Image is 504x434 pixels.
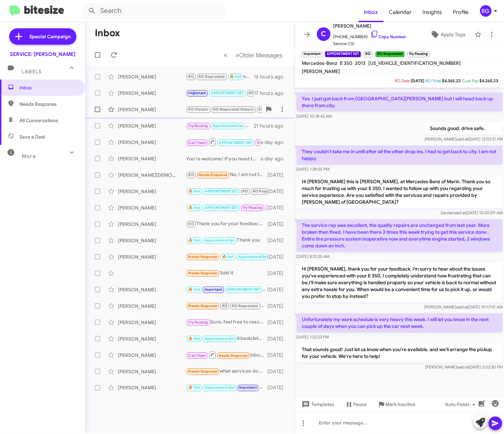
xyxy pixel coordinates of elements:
span: Auto Fields [445,399,478,411]
span: Try Pausing [257,141,277,145]
button: Apply Tags [424,28,471,41]
span: $4,365.23 [480,78,499,83]
span: » [235,51,239,59]
span: More [22,153,36,159]
div: [DATE] [267,254,289,260]
div: Thank you [186,236,267,244]
span: 🔥 Hot [189,238,200,243]
span: $4,365.23 [442,78,461,83]
span: Appointment Set [213,124,243,128]
button: Mark Inactive [372,399,421,411]
div: sounds good, let me know if you have any other questions. [186,73,254,81]
p: Yes. I just got back from [GEOGRAPHIC_DATA][PERSON_NAME] but I will head back up there from city. [296,92,503,112]
div: [PERSON_NAME] [118,303,186,309]
span: Labels [22,69,42,75]
span: Needs Response [189,304,218,308]
small: Try Pausing [407,51,430,57]
button: Auto Fields [440,399,484,411]
h1: Inbox [95,28,120,39]
span: 🔥 Hot [189,336,200,341]
button: Templates [295,399,340,411]
span: RO Responded Historic [213,107,254,112]
div: [DATE] [267,204,289,211]
a: Inbox [359,2,384,22]
div: No, I am not the service manager and the service guy named [PERSON_NAME] were so inconsiderate an... [186,171,267,179]
div: 21 hours ago [254,122,289,129]
div: Absolutely, when works best for you to come drop it off? We have time slots [DATE] and [DATE]. [186,138,261,146]
div: [DATE] [267,335,289,342]
small: APPOINTMENT SET [325,51,361,57]
div: [PERSON_NAME] [118,352,186,359]
div: Sure, feel free to reach out anytime when you're ready to schedule your service. We're here to help! [186,318,267,326]
div: [PERSON_NAME] [118,385,186,391]
span: Apply Tags [441,28,465,41]
div: That sounds good! Just let us know when you're available, and we'll arrange the pickup for your v... [186,89,254,97]
div: a day ago [261,139,289,146]
span: [PERSON_NAME] [333,22,406,30]
span: Appointment Set [238,255,268,259]
div: 17 hours ago [254,90,289,97]
div: [DATE] [267,270,289,277]
div: [DATE] [267,172,289,178]
span: [US_VEHICLE_IDENTIFICATION_NUMBER] [368,60,461,66]
span: [DATE] 10:18:42 AM [296,114,332,119]
div: RG [480,5,492,17]
span: Needs Response [189,271,218,275]
div: [DATE] [267,385,289,391]
span: RO Historic [189,107,209,112]
span: Pause [353,399,367,411]
span: said at [454,211,466,216]
button: Previous [220,48,232,62]
span: 🔥 Hot [189,287,200,292]
div: [PERSON_NAME] [118,204,186,211]
span: Needs Response [219,353,248,358]
div: [PERSON_NAME] [118,221,186,228]
span: Important [205,287,222,292]
a: Special Campaign [9,28,76,45]
div: Thank you for your feedback! If you need to book your next service or have any questions, just le... [186,220,267,228]
a: Calendar [384,2,417,22]
span: RO Responded [232,304,258,308]
span: Needs Response [19,101,77,107]
span: 🔥 Hot [189,386,200,390]
div: what services do you have for EQ 450 Electric car?? [186,367,267,375]
div: [DATE] [267,286,289,293]
span: RO [222,304,227,308]
span: Mark Inactive [386,399,416,411]
span: Call Them [189,353,206,358]
div: [DATE] [267,188,289,195]
span: RO [189,74,194,79]
div: [PERSON_NAME] [118,155,186,162]
div: [DATE] [267,237,289,244]
small: RO [364,51,373,57]
p: Hi [PERSON_NAME] this is [PERSON_NAME], at Mercedes Benz of Marin. Thank you so much for trusting... [296,176,503,208]
span: 🔥 Hot [229,74,241,79]
a: Insights [417,2,448,22]
p: Unfortunately my work schedule is very heavy this week. I will let you know in the next couple of... [296,314,503,333]
span: APPOINTMENT SET [219,141,252,145]
div: SERVICE: [PERSON_NAME] [10,51,75,58]
div: [PERSON_NAME] [118,319,186,326]
button: Next [231,48,286,62]
div: [PERSON_NAME] [118,335,186,342]
span: RO Total: [426,78,442,83]
span: RO Responded [253,189,279,193]
div: I just got de [186,302,267,310]
p: Sounds good, drive safe. [425,122,503,135]
div: [PERSON_NAME] [118,254,186,260]
div: 16 hours ago [254,73,289,80]
span: Important [239,386,257,390]
div: [PERSON_NAME] [118,286,186,293]
span: [PERSON_NAME] [DATE] 10:17:41 AM [424,305,503,310]
div: [DATE] [267,221,289,228]
span: Special Campaign [30,33,71,40]
span: Stop [259,107,267,112]
div: [PERSON_NAME] [118,237,186,244]
span: [DATE] [411,78,425,83]
span: [PHONE_NUMBER] [333,30,406,40]
div: [PERSON_NAME] [118,188,186,195]
span: APPOINTMENT SET [205,189,238,193]
span: RO Date: [395,78,411,83]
